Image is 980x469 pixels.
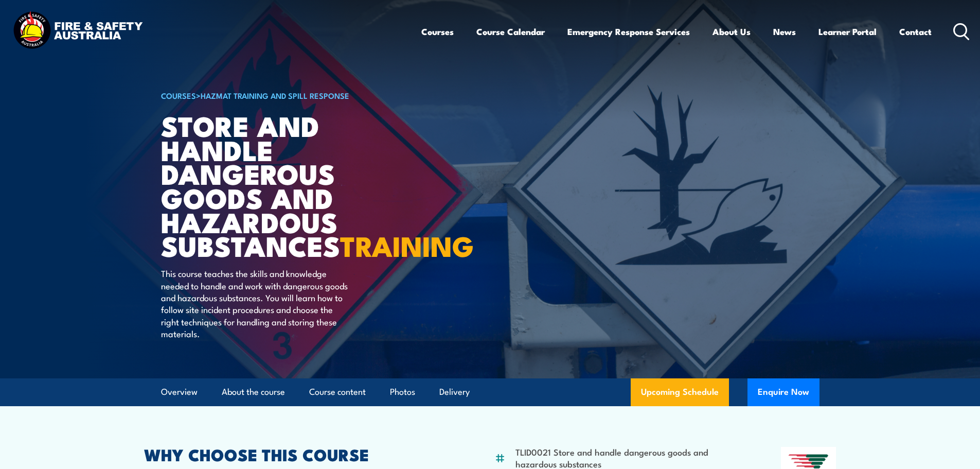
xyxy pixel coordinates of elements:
[161,89,415,101] h6: >
[144,447,444,461] h2: WHY CHOOSE THIS COURSE
[222,378,285,406] a: About the course
[201,90,349,101] a: HAZMAT Training and Spill Response
[476,18,545,45] a: Course Calendar
[747,378,819,406] button: Enquire Now
[439,378,470,406] a: Delivery
[421,18,454,45] a: Courses
[899,18,932,45] a: Contact
[567,18,690,45] a: Emergency Response Services
[712,18,751,45] a: About Us
[161,90,196,101] a: COURSES
[773,18,796,45] a: News
[340,223,474,266] strong: TRAINING
[309,378,366,406] a: Course content
[818,18,877,45] a: Learner Portal
[390,378,415,406] a: Photos
[161,267,349,339] p: This course teaches the skills and knowledge needed to handle and work with dangerous goods and h...
[161,378,198,406] a: Overview
[631,378,729,406] a: Upcoming Schedule
[161,113,415,257] h1: Store And Handle Dangerous Goods and Hazardous Substances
